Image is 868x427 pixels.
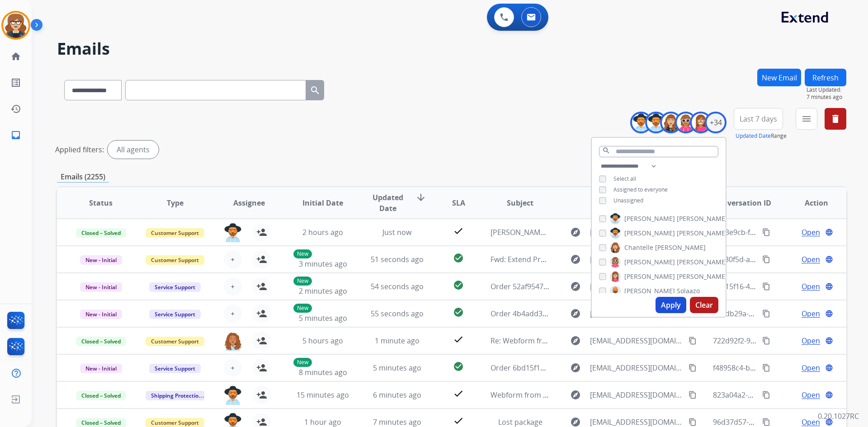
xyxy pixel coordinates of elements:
[807,94,846,101] span: 7 minutes ago
[677,229,727,238] span: [PERSON_NAME]
[302,336,343,346] span: 5 hours ago
[655,243,706,252] span: [PERSON_NAME]
[231,281,235,292] span: +
[80,255,122,265] span: New - Initial
[373,390,421,400] span: 6 minutes ago
[373,363,421,373] span: 5 minutes ago
[570,254,581,265] mat-icon: explore
[713,417,850,427] span: 96d37d57-28b8-4f41-b225-fac91c532cdb
[375,336,420,346] span: 1 minute ago
[762,310,770,318] mat-icon: content_copy
[677,258,727,267] span: [PERSON_NAME]
[76,228,126,238] span: Closed – Solved
[491,363,650,373] span: Order 6bd15f16-8fc4-4e46-908e-eee18d81d624
[453,334,464,345] mat-icon: check
[624,214,675,223] span: [PERSON_NAME]
[590,389,683,400] span: [EMAIL_ADDRESS][DOMAIN_NAME]
[231,254,235,265] span: +
[382,227,411,237] span: Just now
[802,389,820,400] span: Open
[89,197,113,208] span: Status
[689,418,697,426] mat-icon: content_copy
[762,282,770,291] mat-icon: content_copy
[224,305,242,323] button: +
[491,309,653,319] span: Order 4b4add33-3a79-48fa-9bbd-50a5728e8849
[590,227,683,238] span: [EMAIL_ADDRESS][DOMAIN_NAME]
[762,364,770,372] mat-icon: content_copy
[624,272,675,281] span: [PERSON_NAME]
[491,254,646,264] span: Fwd: Extend Product Protection Confirmation
[146,228,204,238] span: Customer Support
[772,187,846,219] th: Action
[233,197,265,208] span: Assignee
[762,418,770,426] mat-icon: content_copy
[256,227,267,238] mat-icon: person_add
[713,336,847,346] span: 722d92f2-9143-4f44-b6ed-332ff5a827d6
[656,297,686,313] button: Apply
[491,336,708,346] span: Re: Webform from [EMAIL_ADDRESS][DOMAIN_NAME] on [DATE]
[570,227,581,238] mat-icon: explore
[805,69,846,86] button: Refresh
[256,281,267,292] mat-icon: person_add
[734,108,783,130] button: Last 7 days
[80,282,122,292] span: New - Initial
[146,391,208,400] span: Shipping Protection
[10,51,21,62] mat-icon: home
[677,286,700,296] span: Solaazo
[371,282,424,291] span: 54 seconds ago
[690,297,718,313] button: Clear
[256,335,267,346] mat-icon: person_add
[256,389,267,400] mat-icon: person_add
[830,113,841,124] mat-icon: delete
[590,254,683,265] span: [EMAIL_ADDRESS][DOMAIN_NAME]
[507,197,533,208] span: Subject
[297,390,349,400] span: 15 minutes ago
[757,69,801,86] button: New Email
[802,335,820,346] span: Open
[453,415,464,426] mat-icon: check
[825,418,833,426] mat-icon: language
[801,113,812,124] mat-icon: menu
[76,391,126,400] span: Closed – Solved
[570,335,581,346] mat-icon: explore
[624,258,675,267] span: [PERSON_NAME]
[736,132,787,140] span: Range
[256,308,267,319] mat-icon: person_add
[224,277,242,296] button: +
[57,171,109,183] p: Emails (2255)
[146,255,204,265] span: Customer Support
[3,13,28,38] img: avatar
[818,411,859,422] p: 0.20.1027RC
[293,277,312,286] p: New
[802,362,820,373] span: Open
[807,86,846,94] span: Last Updated:
[10,77,21,88] mat-icon: list_alt
[705,112,726,133] div: +34
[570,389,581,400] mat-icon: explore
[293,249,312,258] p: New
[224,223,242,242] img: agent-avatar
[613,175,636,183] span: Select all
[453,307,464,318] mat-icon: check_circle
[224,332,242,351] img: agent-avatar
[713,197,771,208] span: Conversation ID
[802,281,820,292] span: Open
[677,214,727,223] span: [PERSON_NAME]
[10,130,21,141] mat-icon: inbox
[57,40,846,58] h2: Emails
[224,250,242,268] button: +
[689,391,697,399] mat-icon: content_copy
[373,417,421,427] span: 7 minutes ago
[146,337,204,346] span: Customer Support
[304,417,341,427] span: 1 hour ago
[825,282,833,291] mat-icon: language
[602,146,610,155] mat-icon: search
[762,228,770,236] mat-icon: content_copy
[825,255,833,263] mat-icon: language
[740,117,777,121] span: Last 7 days
[299,286,347,296] span: 2 minutes ago
[299,367,347,377] span: 8 minutes ago
[825,228,833,236] mat-icon: language
[10,103,21,114] mat-icon: history
[624,286,675,296] span: [PERSON_NAME]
